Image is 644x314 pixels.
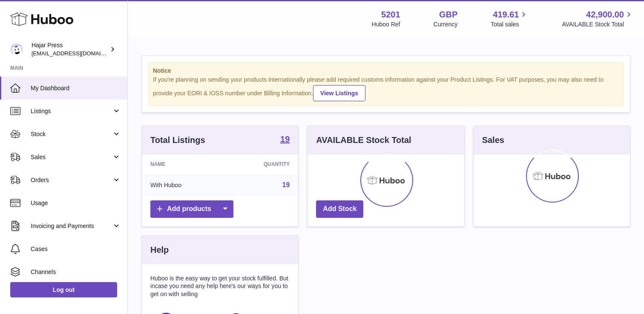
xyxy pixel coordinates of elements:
span: AVAILABLE Stock Total [562,20,634,29]
span: My Dashboard [31,84,121,92]
span: [EMAIL_ADDRESS][DOMAIN_NAME] [32,50,125,57]
h3: Total Listings [150,134,205,146]
span: 419.61 [493,9,519,20]
strong: Notice [153,67,619,75]
a: Log out [10,282,117,297]
strong: GBP [439,9,457,20]
h3: AVAILABLE Stock Total [316,134,411,146]
th: Name [142,154,224,174]
h3: Sales [482,134,504,146]
strong: 19 [280,135,290,143]
span: Usage [31,199,121,207]
a: View Listings [313,85,365,101]
a: Add products [150,200,233,218]
a: 42,900.00 AVAILABLE Stock Total [562,9,634,29]
a: Add Stock [316,200,363,218]
span: Cases [31,245,121,253]
span: Sales [31,153,112,161]
span: Orders [31,176,112,184]
a: 19 [280,135,290,145]
img: editorial@hajarpress.com [10,43,23,56]
a: 19 [282,181,290,188]
span: 42,900.00 [586,9,624,20]
div: Huboo Ref [372,20,400,29]
span: Listings [31,107,112,115]
h3: Help [150,244,169,256]
td: With Huboo [142,174,224,196]
a: 419.61 Total sales [491,9,529,29]
span: Invoicing and Payments [31,222,112,230]
p: Huboo is the easy way to get your stock fulfilled. But incase you need any help here's our ways f... [150,274,290,299]
span: Total sales [491,20,529,29]
span: Stock [31,130,112,138]
span: Channels [31,268,121,276]
div: Hajar Press [32,41,108,57]
th: Quantity [224,154,299,174]
div: Currency [434,20,458,29]
strong: 5201 [381,9,400,20]
div: If you're planning on sending your products internationally please add required customs informati... [153,76,619,101]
